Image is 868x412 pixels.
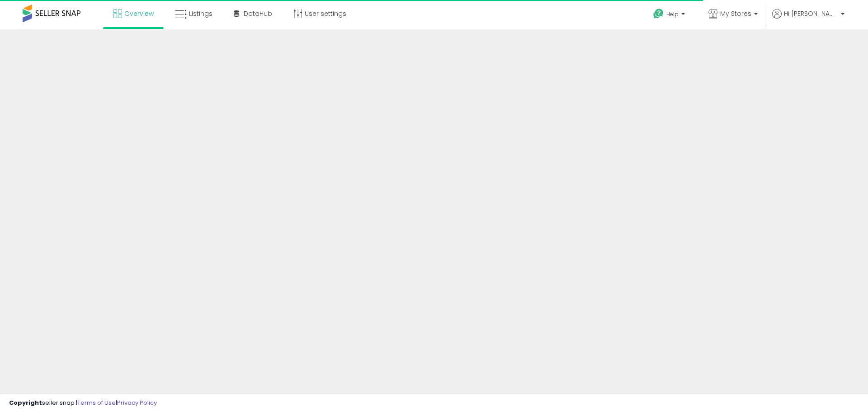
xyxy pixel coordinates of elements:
[666,10,679,18] span: Help
[244,9,272,18] span: DataHub
[117,398,157,407] a: Privacy Policy
[77,398,116,407] a: Terms of Use
[9,398,42,407] strong: Copyright
[646,1,694,29] a: Help
[784,9,838,18] span: Hi [PERSON_NAME]
[772,9,844,29] a: Hi [PERSON_NAME]
[124,9,154,18] span: Overview
[189,9,212,18] span: Listings
[9,399,157,407] div: seller snap | |
[720,9,751,18] span: My Stores
[653,8,664,19] i: Get Help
